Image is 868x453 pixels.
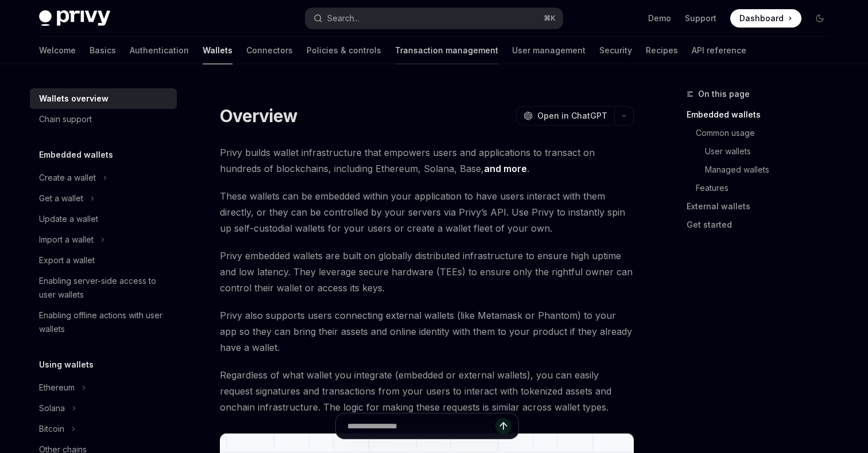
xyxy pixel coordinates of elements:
[39,401,65,415] div: Solana
[220,307,634,356] span: Privy also supports users connecting external wallets (like Metamask or Phantom) to your app so t...
[30,109,177,130] a: Chain support
[395,37,498,64] a: Transaction management
[39,112,92,126] div: Chain support
[327,11,359,25] div: Search...
[39,422,64,436] div: Bitcoin
[692,37,746,64] a: API reference
[544,14,556,23] span: ⌘ K
[39,148,113,162] h5: Embedded wallets
[698,87,750,101] span: On this page
[347,413,495,439] input: Ask a question...
[687,106,838,124] a: Embedded wallets
[685,13,716,24] a: Support
[599,37,632,64] a: Security
[39,253,95,267] div: Export a wallet
[687,161,838,179] a: Managed wallets
[687,179,838,197] a: Features
[30,209,177,229] a: Update a wallet
[130,37,189,64] a: Authentication
[39,212,98,226] div: Update a wallet
[687,197,838,216] a: External wallets
[30,419,177,439] button: Bitcoin
[39,92,108,106] div: Wallets overview
[30,250,177,271] a: Export a wallet
[646,37,678,64] a: Recipes
[39,308,170,336] div: Enabling offline actions with user wallets
[512,37,586,64] a: User management
[220,106,297,126] h1: Overview
[30,229,177,250] button: Import a wallet
[39,37,76,64] a: Welcome
[516,106,614,126] button: Open in ChatGPT
[39,233,94,247] div: Import a wallet
[484,163,527,175] a: and more
[39,192,83,205] div: Get a wallet
[30,271,177,305] a: Enabling server-side access to user wallets
[739,13,784,24] span: Dashboard
[246,37,293,64] a: Connectors
[220,248,634,296] span: Privy embedded wallets are built on globally distributed infrastructure to ensure high uptime and...
[220,145,634,177] span: Privy builds wallet infrastructure that empowers users and applications to transact on hundreds o...
[307,37,381,64] a: Policies & controls
[687,124,838,142] a: Common usage
[39,358,94,372] h5: Using wallets
[30,88,177,109] a: Wallets overview
[730,9,801,28] a: Dashboard
[537,110,607,122] span: Open in ChatGPT
[39,10,110,26] img: dark logo
[811,9,829,28] button: Toggle dark mode
[30,377,177,398] button: Ethereum
[687,216,838,234] a: Get started
[687,142,838,161] a: User wallets
[495,418,511,434] button: Send message
[39,274,170,302] div: Enabling server-side access to user wallets
[30,305,177,339] a: Enabling offline actions with user wallets
[30,188,177,209] button: Get a wallet
[30,167,177,188] button: Create a wallet
[203,37,232,64] a: Wallets
[30,398,177,419] button: Solana
[220,367,634,415] span: Regardless of what wallet you integrate (embedded or external wallets), you can easily request si...
[90,37,116,64] a: Basics
[39,171,96,185] div: Create a wallet
[648,13,671,24] a: Demo
[220,188,634,236] span: These wallets can be embedded within your application to have users interact with them directly, ...
[39,381,75,395] div: Ethereum
[305,8,563,29] button: Search...⌘K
